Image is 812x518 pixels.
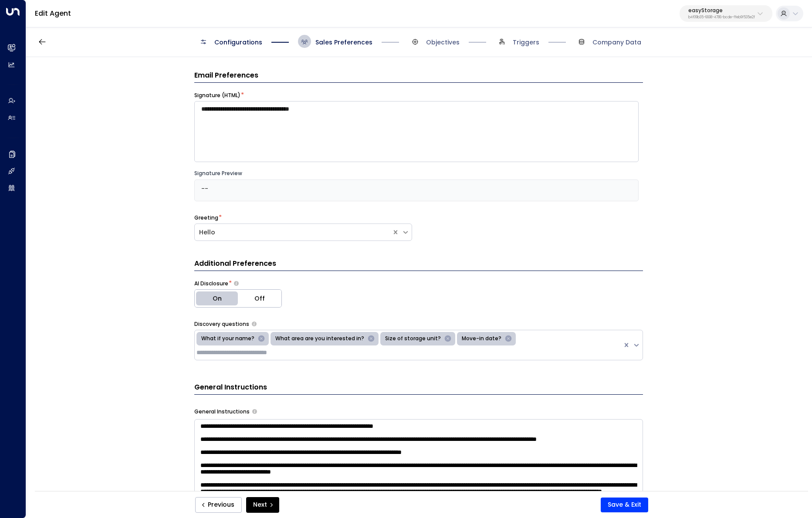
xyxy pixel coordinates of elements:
span: Configurations [214,38,262,47]
div: Move-in date? [459,334,503,344]
button: Provide any specific instructions you want the agent to follow when responding to leads. This app... [252,409,257,414]
p: easyStorage [688,8,755,13]
label: General Instructions [194,408,250,416]
div: Size of storage unit? [382,334,442,344]
span: Sales Preferences [315,38,372,47]
span: Company Data [592,38,641,47]
label: Greeting [194,214,218,222]
h3: Email Preferences [194,70,643,83]
div: Remove What if your name? [256,334,267,344]
button: easyStorageb4f09b35-6698-4786-bcde-ffeb9f535e2f [680,5,772,22]
button: Save & Exit [601,498,648,512]
div: Remove Size of storage unit? [442,334,453,344]
div: Platform [194,289,282,308]
button: On [195,290,238,307]
div: What area are you interested in? [273,334,365,344]
label: Signature (HTML) [194,91,240,99]
span: Triggers [513,38,539,47]
h3: Additional Preferences [194,258,643,271]
span: -- [201,184,208,193]
p: b4f09b35-6698-4786-bcde-ffeb9f535e2f [688,16,755,19]
div: Signature Preview [194,169,639,177]
h3: General Instructions [194,382,643,395]
label: AI Disclosure [194,280,228,288]
button: Select the types of questions the agent should use to engage leads in initial emails. These help ... [252,322,257,326]
button: Off [238,290,281,307]
span: Objectives [426,38,460,47]
a: Edit Agent [35,8,71,18]
div: Remove Move-in date? [503,334,514,344]
button: Previous [195,497,242,513]
div: Remove What area are you interested in? [365,334,377,344]
button: Next [246,497,279,513]
div: What if your name? [199,334,256,344]
div: Hello [199,228,387,237]
label: Discovery questions [194,320,249,328]
button: Choose whether the agent should proactively disclose its AI nature in communications or only reve... [234,281,239,286]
